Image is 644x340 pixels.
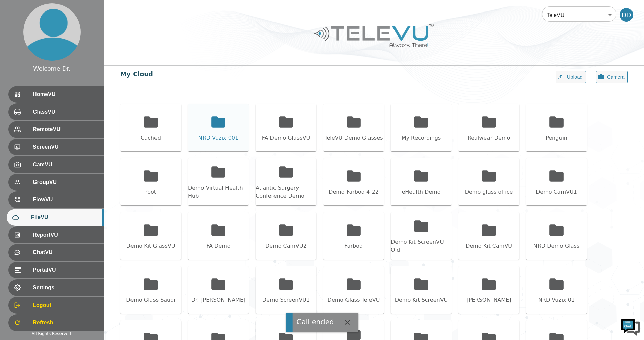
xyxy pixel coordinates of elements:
div: [PERSON_NAME] [467,296,511,304]
span: HomeVU [33,90,98,98]
span: PortalVU [33,266,98,274]
span: ReportVU [33,231,98,239]
div: Settings [8,279,104,296]
div: Dr. [PERSON_NAME] [191,296,246,304]
div: root [145,188,156,196]
div: Minimize live chat window [111,3,127,20]
div: Demo Kit GlassVU [126,242,175,250]
div: Welcome Dr. [33,64,70,73]
div: Demo Farbod 4:22 [329,188,379,196]
span: Refresh [33,319,98,327]
textarea: Type your message and hit 'Enter' [3,185,129,208]
span: FlowVU [33,196,98,204]
div: Demo glass office [465,188,513,196]
span: Settings [33,284,98,292]
div: Farbod [344,242,363,250]
div: Cached [141,134,161,142]
div: PortalVU [8,262,104,278]
div: Demo Glass TeleVU [328,296,380,304]
div: NRD Demo Glass [533,242,579,250]
div: Realwear Demo [468,134,510,142]
div: Chat with us now [35,35,114,44]
span: RemoteVU [33,125,98,133]
span: GlassVU [33,108,98,116]
div: DD [620,8,633,22]
img: Chat Widget [620,316,641,337]
span: ChatVU [33,248,98,257]
div: Demo Kit ScreenVU Old [391,238,452,254]
div: Demo Kit ScreenVU [395,296,448,304]
div: Atlantic Surgery Conference Demo [256,184,316,200]
div: FA Demo [206,242,230,250]
div: NRD Vuzix 001 [198,134,238,142]
div: My Cloud [120,70,153,79]
div: GlassVU [8,103,104,120]
div: Demo CamVU1 [536,188,577,196]
div: ChatVU [8,244,104,261]
img: d_736959983_company_1615157101543_736959983 [11,31,28,48]
div: TeleVU Demo Glasses [324,134,383,142]
span: ScreenVU [33,143,98,151]
div: Demo Glass Saudi [126,296,175,304]
img: Logo [313,22,435,50]
div: Demo ScreenVU1 [262,296,310,304]
span: GroupVU [33,178,98,186]
span: We're online! [39,85,93,153]
div: FA Demo GlassVU [262,134,310,142]
div: Demo Kit CamVU [466,242,512,250]
span: CamVU [33,161,98,169]
div: Refresh [8,314,104,331]
button: Upload [556,71,586,84]
span: Logout [33,301,98,309]
div: My Recordings [402,134,441,142]
div: TeleVU [542,5,616,24]
img: profile.png [23,3,81,61]
div: GroupVU [8,174,104,191]
div: FlowVU [8,191,104,208]
button: Camera [596,71,628,84]
div: Penguin [546,134,567,142]
div: Demo CamVU2 [265,242,307,250]
div: NRD Vuzix 01 [538,296,575,304]
div: Logout [8,297,104,314]
div: Call ended [296,317,334,327]
div: eHealth Demo [402,188,440,196]
div: FileVU [7,209,104,226]
div: CamVU [8,156,104,173]
div: Demo Virtual Health Hub [188,184,249,200]
div: RemoteVU [8,121,104,138]
div: HomeVU [8,86,104,103]
div: ScreenVU [8,139,104,155]
span: FileVU [31,213,98,221]
div: ReportVU [8,226,104,243]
